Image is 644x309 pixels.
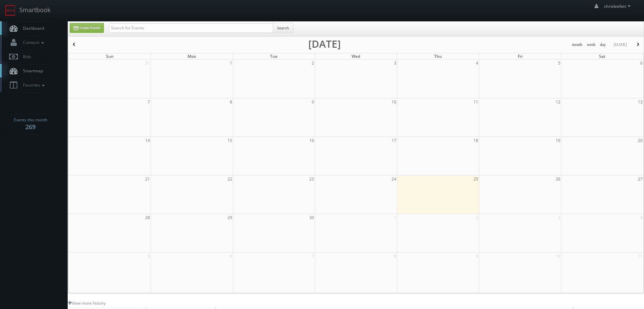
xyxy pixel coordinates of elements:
span: Fri [518,53,523,59]
span: 30 [309,214,315,221]
span: 2 [311,60,315,67]
span: Bids [20,54,31,60]
span: 12 [555,98,561,105]
span: 4 [475,60,479,67]
span: 4 [640,214,643,221]
a: Create Event [70,23,104,33]
span: 31 [145,60,151,67]
span: 2 [475,214,479,221]
span: 24 [391,175,397,183]
span: 9 [475,253,479,260]
h2: [DATE] [308,41,341,47]
span: 5 [557,60,561,67]
button: [DATE] [611,41,629,49]
span: 29 [227,214,233,221]
span: 28 [145,214,151,221]
span: 18 [473,137,479,144]
span: Contacts [20,40,46,45]
span: 3 [393,60,397,67]
span: Wed [352,53,360,59]
span: 26 [555,175,561,183]
img: smartbook-logo.png [5,5,16,16]
span: 8 [393,253,397,260]
span: 7 [311,253,315,260]
span: Thu [434,53,442,59]
span: Events this month [14,117,47,123]
span: 20 [637,137,643,144]
span: 7 [147,98,151,105]
span: 1 [393,214,397,221]
span: 5 [147,253,151,260]
span: 10 [391,98,397,105]
a: View more history [68,300,106,306]
span: 8 [229,98,233,105]
span: 19 [555,137,561,144]
span: 22 [227,175,233,183]
span: 3 [557,214,561,221]
span: 1 [229,60,233,67]
span: chrisleefatt [604,3,632,9]
span: Dashboard [20,25,44,31]
span: 23 [309,175,315,183]
span: 9 [311,98,315,105]
span: Favorites [20,82,46,88]
span: Sun [106,53,114,59]
span: Sat [599,53,605,59]
span: 11 [637,253,643,260]
span: 21 [145,175,151,183]
span: Mon [187,53,196,59]
span: 27 [637,175,643,183]
span: 13 [637,98,643,105]
span: Smartmap [20,68,43,74]
button: week [584,41,598,49]
span: 16 [309,137,315,144]
button: day [598,41,608,49]
span: 14 [145,137,151,144]
button: Search [273,23,293,33]
span: Tue [270,53,277,59]
span: 17 [391,137,397,144]
input: Search for Events [109,23,273,33]
span: 15 [227,137,233,144]
span: 10 [555,253,561,260]
strong: 269 [25,123,36,131]
button: month [570,41,585,49]
span: 6 [640,60,643,67]
span: 25 [473,175,479,183]
span: 6 [229,253,233,260]
span: 11 [473,98,479,105]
